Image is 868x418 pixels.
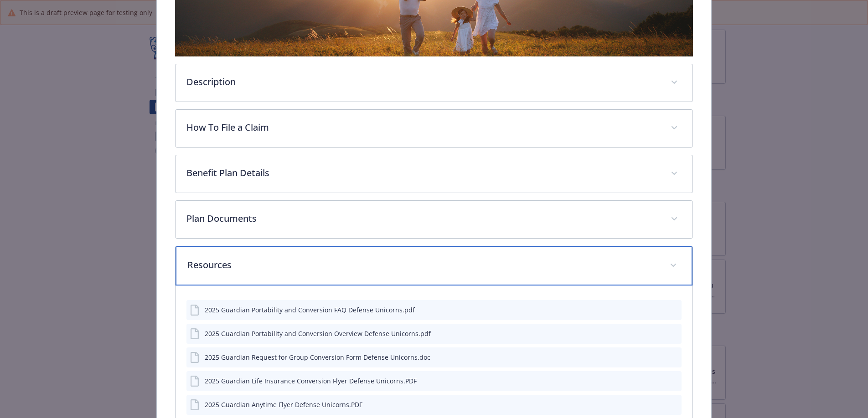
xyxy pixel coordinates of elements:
[176,155,693,193] div: Benefit Plan Details
[186,212,660,225] p: Plan Documents
[187,258,659,272] p: Resources
[176,246,693,285] div: Resources
[670,352,678,362] button: preview file
[655,376,662,386] button: download file
[655,305,662,315] button: download file
[205,329,431,338] div: 2025 Guardian Portability and Conversion Overview Defense Unicorns.pdf
[205,376,417,386] div: 2025 Guardian Life Insurance Conversion Flyer Defense Unicorns.PDF
[205,352,430,362] div: 2025 Guardian Request for Group Conversion Form Defense Unicorns.doc
[186,75,660,89] p: Description
[670,400,678,409] button: preview file
[205,400,362,409] div: 2025 Guardian Anytime Flyer Defense Unicorns.PDF
[670,305,678,315] button: preview file
[655,400,662,409] button: download file
[186,121,660,134] p: How To File a Claim
[205,305,415,315] div: 2025 Guardian Portability and Conversion FAQ Defense Unicorns.pdf
[176,110,693,147] div: How To File a Claim
[186,166,660,180] p: Benefit Plan Details
[176,201,693,238] div: Plan Documents
[670,329,678,338] button: preview file
[655,329,662,338] button: download file
[176,64,693,102] div: Description
[655,352,662,362] button: download file
[670,376,678,386] button: preview file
